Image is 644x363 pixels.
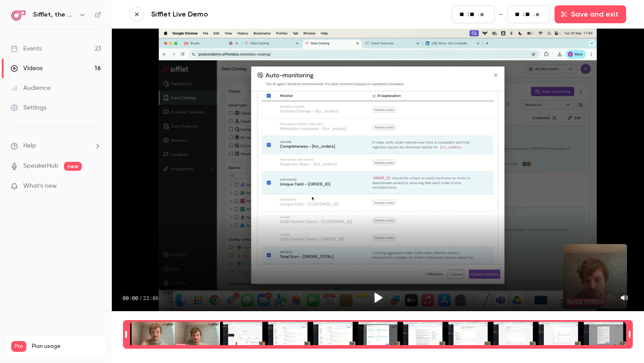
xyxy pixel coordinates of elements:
span: / [139,294,142,301]
div: Time range seconds start time [123,321,129,348]
div: Events [11,44,42,53]
button: Save and exit [555,5,626,23]
section: Video player [112,29,644,311]
span: Plan usage [32,343,101,350]
div: 00:00 [123,294,159,301]
input: milliseconds [480,10,487,20]
div: Audience [11,84,51,93]
li: help-dropdown-opener [11,141,101,151]
img: Sifflet, the AI-augmented data observability platform built for data teams with business users in... [11,8,25,22]
span: new [64,162,82,171]
span: What's new [23,181,57,191]
fieldset: 22:06.67 [507,5,550,23]
div: Time range selector [130,322,626,347]
span: . [478,10,479,19]
span: : [467,10,469,19]
span: Pro [11,341,26,352]
button: Play [367,287,389,308]
span: : [523,10,524,19]
fieldset: 00:00.00 [452,5,495,23]
span: Help [23,141,36,151]
input: minutes [515,9,522,19]
a: Sifflet Live Demo [151,9,366,20]
input: minutes [459,9,466,19]
div: Time range seconds end time [627,321,633,348]
iframe: Noticeable Trigger [90,182,101,190]
span: 00:00 [123,294,138,301]
a: SpeakerHub [23,161,59,171]
input: seconds [470,9,477,19]
div: Videos [11,64,42,73]
input: milliseconds [535,10,542,20]
h6: Sifflet, the AI-augmented data observability platform built for data teams with business users in... [33,10,75,19]
span: 22:06 [143,294,159,301]
div: Settings [11,103,47,112]
button: Mute [615,289,633,307]
span: . [533,10,534,19]
span: - [499,9,503,20]
input: seconds [525,9,532,19]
